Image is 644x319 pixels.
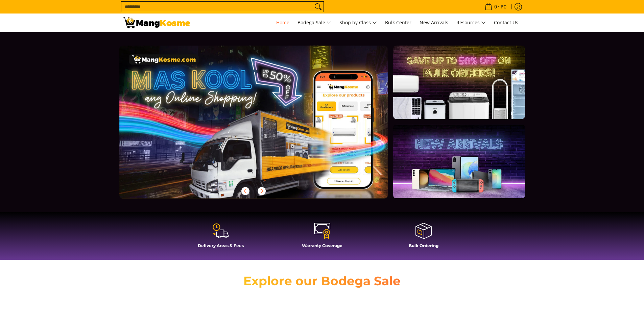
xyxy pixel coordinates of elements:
[275,243,369,248] h4: Warranty Coverage
[453,14,489,32] a: Resources
[500,4,507,9] span: ₱0
[173,243,268,248] h4: Delivery Areas & Fees
[385,19,411,26] span: Bulk Center
[224,273,420,289] h2: Explore our Bodega Sale
[483,3,508,10] span: •
[276,19,289,26] span: Home
[491,14,522,32] a: Contact Us
[238,184,253,198] button: Previous
[123,17,190,28] img: Mang Kosme: Your Home Appliances Warehouse Sale Partner!
[416,14,452,32] a: New Arrivals
[336,14,380,32] a: Shop by Class
[420,19,448,26] span: New Arrivals
[294,14,335,32] a: Bodega Sale
[382,14,415,32] a: Bulk Center
[456,19,486,27] span: Resources
[254,184,269,198] button: Next
[273,14,293,32] a: Home
[493,4,498,9] span: 0
[376,222,471,253] a: Bulk Ordering
[313,2,324,12] button: Search
[197,14,522,32] nav: Main Menu
[297,19,331,27] span: Bodega Sale
[119,46,410,209] a: More
[494,19,518,26] span: Contact Us
[275,222,369,253] a: Warranty Coverage
[173,222,268,253] a: Delivery Areas & Fees
[339,19,377,27] span: Shop by Class
[376,243,471,248] h4: Bulk Ordering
